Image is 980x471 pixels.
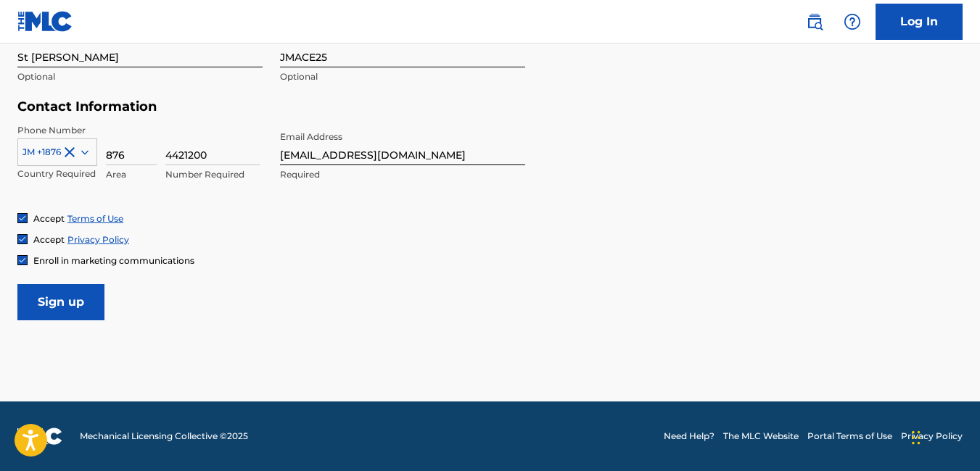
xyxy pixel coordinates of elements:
[806,13,823,30] img: search
[33,255,194,266] span: Enroll in marketing communications
[18,256,27,264] img: checkbox
[106,168,157,181] p: Area
[67,213,123,224] a: Terms of Use
[17,11,73,32] img: MLC Logo
[912,416,921,459] div: Drag
[17,99,525,115] h5: Contact Information
[907,401,980,471] iframe: Chat Widget
[664,430,715,443] a: Need Help?
[17,70,263,83] p: Optional
[33,213,65,224] span: Accept
[901,430,963,443] a: Privacy Policy
[165,168,260,181] p: Number Required
[17,428,62,445] img: logo
[723,430,799,443] a: The MLC Website
[800,7,829,36] a: Public Search
[807,430,892,443] a: Portal Terms of Use
[838,7,867,36] div: Help
[33,234,65,245] span: Accept
[280,70,525,83] p: Optional
[844,13,861,30] img: help
[67,234,129,245] a: Privacy Policy
[280,168,525,181] p: Required
[18,214,27,222] img: checkbox
[876,4,963,40] a: Log In
[17,167,97,180] p: Country Required
[17,284,104,320] input: Sign up
[18,235,27,243] img: checkbox
[80,430,248,443] span: Mechanical Licensing Collective © 2025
